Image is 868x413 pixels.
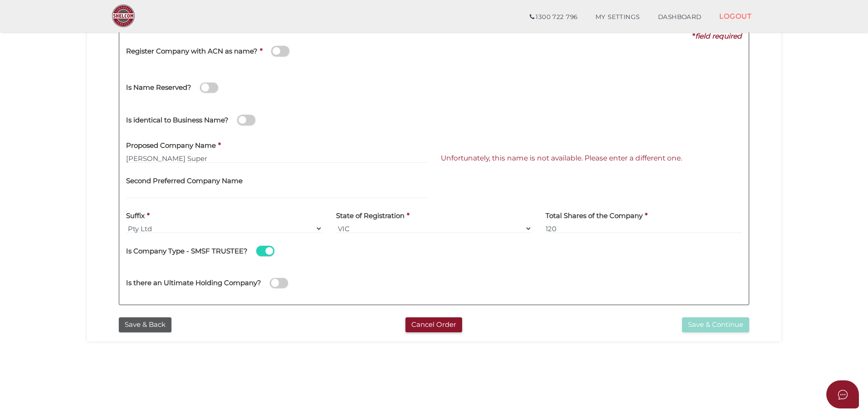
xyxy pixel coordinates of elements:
a: MY SETTINGS [586,8,649,26]
a: 1300 722 796 [521,8,586,26]
h4: Proposed Company Name [126,142,216,150]
h4: Second Preferred Company Name [126,177,243,185]
span: Unfortunately, this name is not available. Please enter a different one. [441,154,682,162]
h4: State of Registration [336,212,405,220]
button: Save & Back [119,317,171,332]
button: Cancel Order [405,317,462,332]
h4: Is identical to Business Name? [126,117,229,124]
button: Open asap [826,380,859,408]
h4: Is there an Ultimate Holding Company? [126,279,261,287]
button: Save & Continue [682,317,749,332]
h4: Is Name Reserved? [126,84,191,92]
h4: Suffix [126,212,145,220]
h4: Register Company with ACN as name? [126,48,258,55]
a: DASHBOARD [649,8,711,26]
i: field required [695,32,742,40]
a: LOGOUT [710,7,761,25]
h4: Is Company Type - SMSF TRUSTEE? [126,248,248,255]
h4: Total Shares of the Company [546,212,643,220]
